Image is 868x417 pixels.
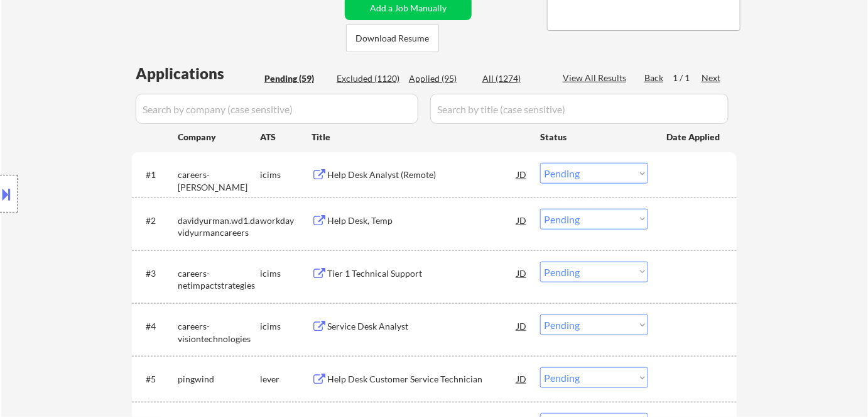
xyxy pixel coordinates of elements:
div: pingwind [178,373,260,386]
button: Download Resume [346,24,439,52]
div: ATS [260,131,312,143]
div: JD [516,262,528,284]
input: Search by title (case sensitive) [430,94,729,124]
div: Help Desk, Temp [327,214,517,227]
div: Service Desk Analyst [327,320,517,333]
div: Pending (59) [264,72,327,85]
div: JD [516,367,528,390]
div: icims [260,169,312,181]
div: #5 [146,373,168,386]
div: Next [702,72,722,84]
div: Title [312,131,528,143]
div: lever [260,373,312,386]
div: Help Desk Customer Service Technician [327,373,517,386]
div: JD [516,163,528,186]
div: View All Results [563,72,630,84]
div: #4 [146,320,168,333]
div: Applications [136,66,260,81]
div: JD [516,209,528,231]
div: Date Applied [666,131,722,143]
div: All (1274) [482,72,545,85]
div: workday [260,214,312,227]
div: icims [260,320,312,333]
div: Tier 1 Technical Support [327,267,517,280]
div: Back [644,72,665,84]
div: Status [540,125,648,148]
div: Help Desk Analyst (Remote) [327,169,517,181]
div: careers-visiontechnologies [178,320,260,345]
div: icims [260,267,312,280]
input: Search by company (case sensitive) [136,94,418,124]
div: Excluded (1120) [337,72,399,85]
div: Applied (95) [409,72,472,85]
div: JD [516,314,528,337]
div: 1 / 1 [673,72,702,84]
